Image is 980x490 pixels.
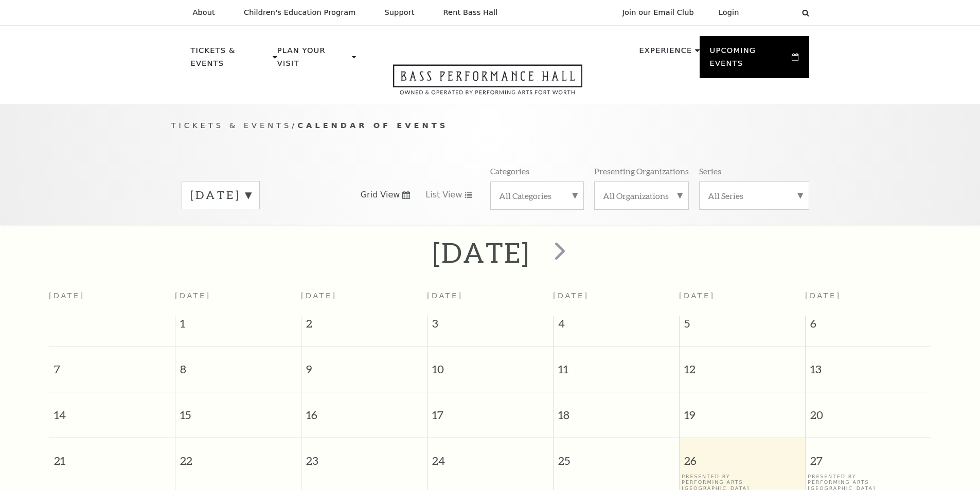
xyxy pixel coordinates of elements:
span: Calendar of Events [297,121,448,130]
span: 8 [175,347,301,383]
span: 25 [554,438,679,474]
span: 1 [175,316,301,336]
p: Upcoming Events [710,44,790,76]
span: 13 [806,347,932,383]
span: 24 [427,438,553,474]
span: 5 [680,316,805,336]
h2: [DATE] [433,236,530,269]
span: 9 [301,347,427,383]
span: Grid View [361,189,400,201]
span: 26 [680,438,805,474]
p: / [171,119,809,132]
p: Experience [639,44,692,63]
th: [DATE] [49,285,175,316]
span: Tickets & Events [171,121,292,130]
label: All Organizations [603,190,680,201]
span: 20 [806,392,932,428]
span: [DATE] [427,292,463,300]
span: 19 [680,392,805,428]
span: 10 [427,347,553,383]
span: 6 [806,316,932,336]
p: Categories [490,166,529,176]
span: 18 [554,392,679,428]
span: 22 [175,438,301,474]
span: [DATE] [805,292,841,300]
p: Presenting Organizations [594,166,689,176]
select: Select: [756,8,792,17]
span: 15 [175,392,301,428]
span: [DATE] [175,292,211,300]
span: 23 [301,438,427,474]
span: [DATE] [679,292,715,300]
span: 4 [554,316,679,336]
span: 12 [680,347,805,383]
span: [DATE] [553,292,589,300]
label: All Series [708,190,800,201]
p: Children's Education Program [244,8,356,17]
span: 14 [49,392,175,428]
p: Rent Bass Hall [443,8,498,17]
p: Series [699,166,721,176]
span: List View [425,189,462,201]
span: [DATE] [301,292,337,300]
p: Plan Your Visit [277,44,349,76]
span: 27 [806,438,932,474]
label: All Categories [499,190,575,201]
p: About [193,8,215,17]
span: 3 [427,316,553,336]
span: 2 [301,316,427,336]
span: 11 [554,347,679,383]
span: 17 [427,392,553,428]
button: next [540,234,577,271]
p: Tickets & Events [191,44,271,76]
span: 7 [49,347,175,383]
span: 21 [49,438,175,474]
label: [DATE] [190,187,251,203]
span: 16 [301,392,427,428]
p: Support [385,8,415,17]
